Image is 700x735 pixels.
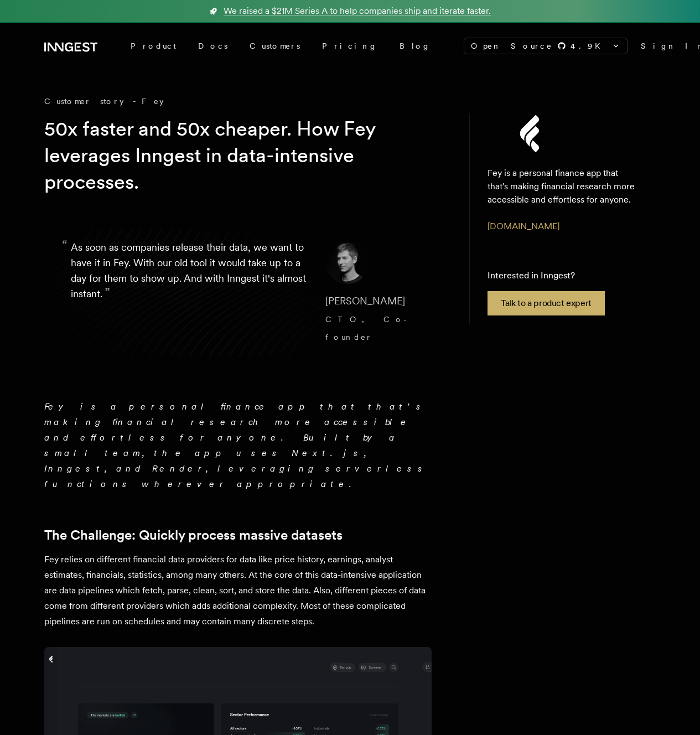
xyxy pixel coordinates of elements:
[388,36,442,56] a: Blog
[120,36,187,56] div: Product
[44,401,428,489] em: Fey is a personal finance app that that's making financial research more accessible and effortles...
[238,36,311,56] a: Customers
[325,315,412,341] span: CTO, Co-founder
[62,242,68,249] span: “
[488,291,604,315] a: Talk to a product expert
[488,269,604,282] p: Interested in Inngest?
[488,221,559,231] a: [DOMAIN_NAME]
[224,4,491,18] span: We raised a $21M Series A to help companies ship and iterate faster.
[325,295,405,307] span: [PERSON_NAME]
[311,36,388,56] a: Pricing
[105,284,110,301] span: ”
[44,527,343,543] a: The Challenge: Quickly process massive datasets
[44,552,432,629] p: Fey relies on different financial data providers for data like price history, earnings, analyst e...
[325,240,370,284] img: Image of Dennis Brotzky
[488,167,638,206] p: Fey is a personal finance app that that's making financial research more accessible and effortles...
[443,111,620,156] img: Fey's logo
[44,96,452,107] div: Customer story - Fey
[187,36,238,56] a: Docs
[44,116,434,195] h1: 50x faster and 50x cheaper. How Fey leverages Inngest in data-intensive processes.
[71,240,308,346] p: As soon as companies release their data, we want to have it in Fey. With our old tool it would ta...
[571,40,607,51] span: 4.9 K
[471,40,553,51] span: Open Source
